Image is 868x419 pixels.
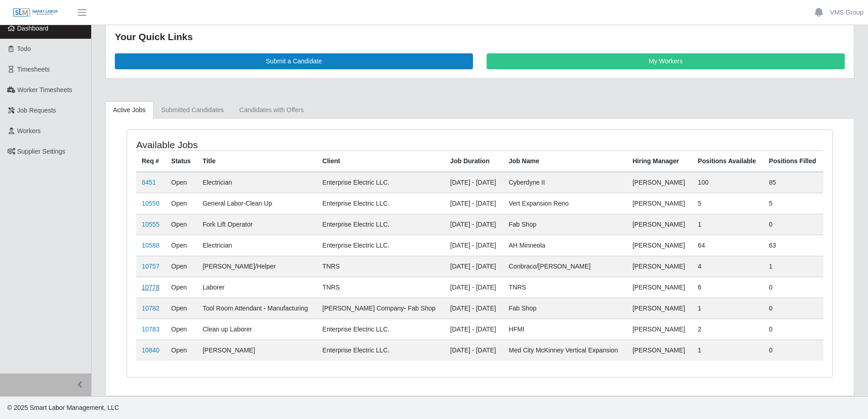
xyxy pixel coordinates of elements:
[445,340,503,361] td: [DATE] - [DATE]
[693,172,764,193] td: 100
[197,340,317,361] td: [PERSON_NAME]
[503,298,627,319] td: Fab Shop
[166,150,197,172] th: Status
[503,256,627,277] td: Conbraco/[PERSON_NAME]
[693,340,764,361] td: 1
[445,235,503,256] td: [DATE] - [DATE]
[197,319,317,340] td: Clean up Laborer
[317,277,445,298] td: TNRS
[142,221,159,228] a: 10555
[317,235,445,256] td: Enterprise Electric LLC.
[166,298,197,319] td: Open
[317,298,445,319] td: [PERSON_NAME] Company- Fab Shop
[154,101,232,119] a: Submitted Candidates
[142,347,159,354] a: 10840
[166,193,197,214] td: Open
[445,214,503,235] td: [DATE] - [DATE]
[231,101,311,119] a: Candidates with Offers
[197,235,317,256] td: Electrician
[764,193,823,214] td: 5
[166,256,197,277] td: Open
[503,277,627,298] td: TNRS
[764,235,823,256] td: 63
[764,298,823,319] td: 0
[197,172,317,193] td: Electrician
[13,8,58,18] img: SLM Logo
[503,340,627,361] td: Med City McKinney Vertical Expansion
[142,305,159,312] a: 10782
[445,150,503,172] th: Job Duration
[445,298,503,319] td: [DATE] - [DATE]
[693,235,764,256] td: 64
[17,45,31,52] span: Todo
[166,214,197,235] td: Open
[17,66,50,73] span: Timesheets
[503,319,627,340] td: HFMI
[627,298,692,319] td: [PERSON_NAME]
[105,101,154,119] a: Active Jobs
[317,340,445,361] td: Enterprise Electric LLC.
[693,256,764,277] td: 4
[197,298,317,319] td: Tool Room Attendant - Manufacturing
[693,298,764,319] td: 1
[142,326,159,333] a: 10783
[503,235,627,256] td: AH Minneola
[503,193,627,214] td: Vert Expansion Reno
[142,284,159,291] a: 10778
[627,319,692,340] td: [PERSON_NAME]
[317,319,445,340] td: Enterprise Electric LLC.
[115,53,473,69] a: Submit a Candidate
[17,148,66,155] span: Supplier Settings
[166,235,197,256] td: Open
[7,404,119,411] span: © 2025 Smart Labor Management, LLC
[17,25,49,32] span: Dashboard
[627,235,692,256] td: [PERSON_NAME]
[166,172,197,193] td: Open
[445,277,503,298] td: [DATE] - [DATE]
[115,30,845,44] div: Your Quick Links
[445,172,503,193] td: [DATE] - [DATE]
[166,277,197,298] td: Open
[317,214,445,235] td: Enterprise Electric LLC.
[17,86,72,93] span: Worker Timesheets
[445,256,503,277] td: [DATE] - [DATE]
[166,340,197,361] td: Open
[166,319,197,340] td: Open
[693,277,764,298] td: 6
[487,53,845,69] a: My Workers
[445,193,503,214] td: [DATE] - [DATE]
[142,263,159,270] a: 10757
[627,172,692,193] td: [PERSON_NAME]
[317,193,445,214] td: Enterprise Electric LLC.
[142,242,159,249] a: 10588
[142,200,159,207] a: 10550
[764,319,823,340] td: 0
[764,277,823,298] td: 0
[764,150,823,172] th: Positions Filled
[503,150,627,172] th: Job Name
[627,193,692,214] td: [PERSON_NAME]
[693,319,764,340] td: 2
[136,139,415,150] h4: Available Jobs
[764,172,823,193] td: 85
[17,107,56,114] span: Job Requests
[17,127,41,134] span: Workers
[317,172,445,193] td: Enterprise Electric LLC.
[197,193,317,214] td: General Labor-Clean Up
[693,214,764,235] td: 1
[627,256,692,277] td: [PERSON_NAME]
[830,8,863,17] a: VMS Group
[693,193,764,214] td: 5
[627,277,692,298] td: [PERSON_NAME]
[142,179,156,186] a: 8451
[445,319,503,340] td: [DATE] - [DATE]
[197,277,317,298] td: Laborer
[503,172,627,193] td: Cyberdyne II
[764,256,823,277] td: 1
[197,150,317,172] th: Title
[627,150,692,172] th: Hiring Manager
[197,214,317,235] td: Fork Lift Operator
[136,150,166,172] th: Req #
[693,150,764,172] th: Positions Available
[197,256,317,277] td: [PERSON_NAME]/Helper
